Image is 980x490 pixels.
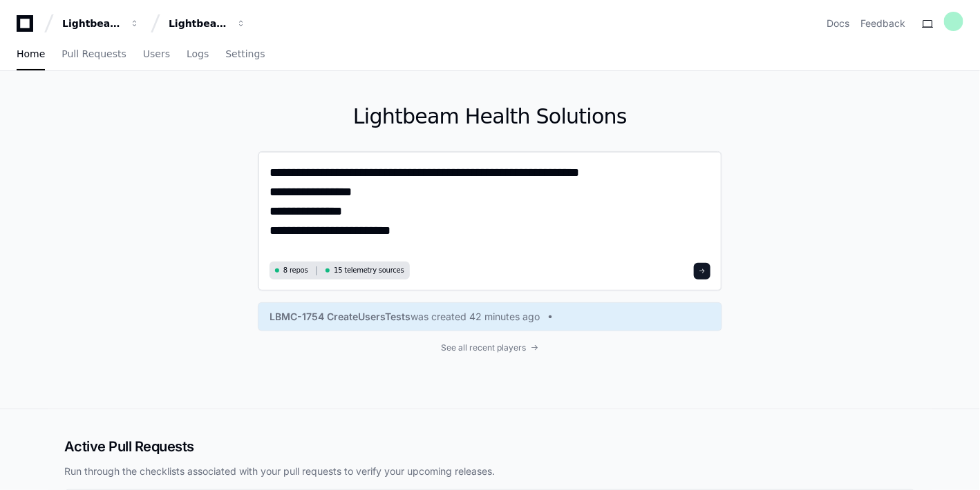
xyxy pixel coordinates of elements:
[187,50,209,58] span: Logs
[442,342,527,353] span: See all recent players
[334,265,404,275] span: 15 telemetry sources
[17,39,45,70] a: Home
[62,39,126,70] a: Pull Requests
[163,11,252,36] button: Lightbeam Health Solutions
[143,39,170,70] a: Users
[225,50,265,58] span: Settings
[64,437,916,456] h2: Active Pull Requests
[62,17,122,30] div: Lightbeam Health
[283,265,308,275] span: 8 repos
[827,17,849,30] a: Docs
[57,11,145,36] button: Lightbeam Health
[143,50,170,58] span: Users
[62,50,126,58] span: Pull Requests
[270,310,710,324] a: LBMC-1754 CreateUsersTestswas created 42 minutes ago
[270,310,411,324] span: LBMC-1754 CreateUsersTests
[258,342,722,353] a: See all recent players
[64,464,916,478] p: Run through the checklists associated with your pull requests to verify your upcoming releases.
[258,104,722,129] h1: Lightbeam Health Solutions
[860,17,905,30] button: Feedback
[225,39,265,70] a: Settings
[17,50,45,58] span: Home
[169,17,228,30] div: Lightbeam Health Solutions
[187,39,209,70] a: Logs
[411,310,540,324] span: was created 42 minutes ago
